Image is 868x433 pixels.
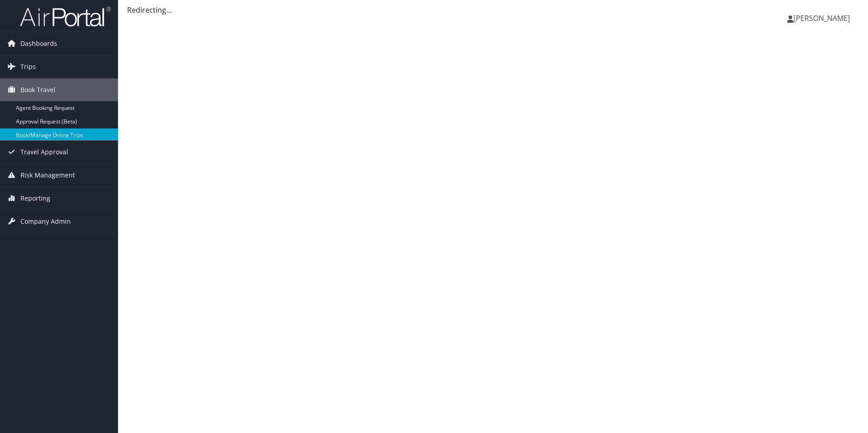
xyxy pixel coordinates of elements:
span: Dashboards [20,32,57,55]
a: [PERSON_NAME] [787,5,859,32]
span: [PERSON_NAME] [794,13,850,23]
span: Company Admin [20,210,71,233]
span: Trips [20,55,36,78]
div: Redirecting... [127,5,859,15]
img: airportal-logo.png [20,6,111,27]
span: Travel Approval [20,141,68,163]
span: Risk Management [20,164,75,187]
span: Book Travel [20,79,55,101]
span: Reporting [20,187,50,210]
